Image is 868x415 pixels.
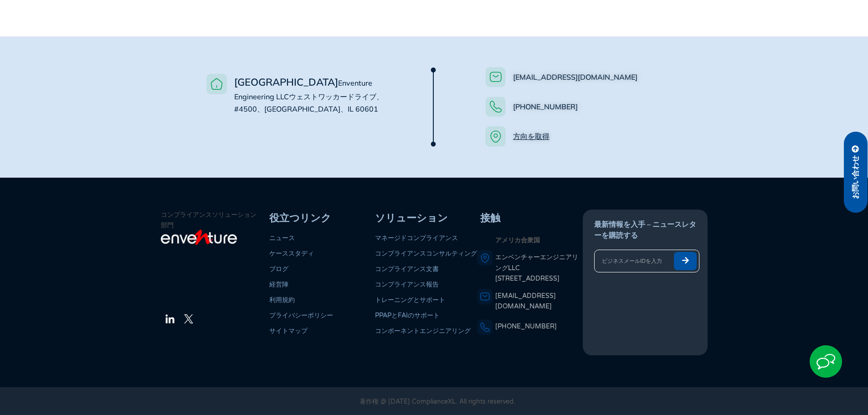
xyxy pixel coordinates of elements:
font: エンベンチャーエンジニアリングLLC [495,253,578,272]
font: ソリューション [375,211,448,224]
a: サイトマップ [269,327,308,335]
a: 利用規約 [269,296,295,304]
img: 電子メールを表す封筒 [477,289,493,305]
img: マスクグループ（23） [422,64,445,150]
a: ニュース [269,234,295,242]
font: お問い合わせ [851,155,860,199]
a: コンプライアンス報告 [375,281,439,288]
a: マネージドコンプライアンス [375,234,458,242]
a: コンポーネントエンジニアリング [375,327,471,335]
font: [STREET_ADDRESS] [495,275,560,282]
a: [PHONE_NUMBER] [495,323,557,330]
a: お問い合わせ [844,132,868,213]
font: 著作権 @ [DATE] ComplianceXL. All rights reserved. [360,398,515,405]
a: ブログ [269,265,288,273]
img: LinkedInのロゴ [164,313,175,324]
a: 方向を取得 [513,132,550,141]
a: [EMAIL_ADDRESS][DOMAIN_NAME] [513,72,637,82]
a: [EMAIL_ADDRESS][DOMAIN_NAME] [495,292,556,310]
a: 経営陣 [269,281,288,288]
font: [GEOGRAPHIC_DATA] [234,76,338,88]
a: ケーススタディ [269,250,314,257]
img: Start Chat [810,345,842,378]
img: enventure-light-logo_s [161,229,237,246]
img: Twitterのロゴ [184,314,193,323]
font: アメリカ合衆国 [495,236,540,244]
font: 最新情報を入手 – ニュースレターを購読する [594,220,696,240]
font: 役立つリンク [269,211,331,224]
font: コンプライアンスソリューション [161,211,257,219]
a: トレーニングとサポート [375,296,445,304]
input: ビジネスメールIDを入力してください [595,252,670,270]
img: 電話番号を表す電話アイコン [477,319,493,335]
a: [PHONE_NUMBER] [513,102,578,111]
a: コンプライアンス文書 [375,265,439,273]
a: プライバシーポリシー [269,312,333,319]
a: コンプライアンスコンサルティング [375,250,477,257]
a: PPAPとFAIのサポート [375,312,440,319]
font: [GEOGRAPHIC_DATA]、IL 60601 [264,104,378,113]
font: ウェストワッカードライブ、#4500、 [234,92,384,113]
font: 部門 [161,221,174,229]
font: 接触 [480,211,500,224]
img: 場所を表すピンアイコン [477,250,493,266]
a: エンベンチャーエンジニアリングLLC[STREET_ADDRESS] [495,252,581,284]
